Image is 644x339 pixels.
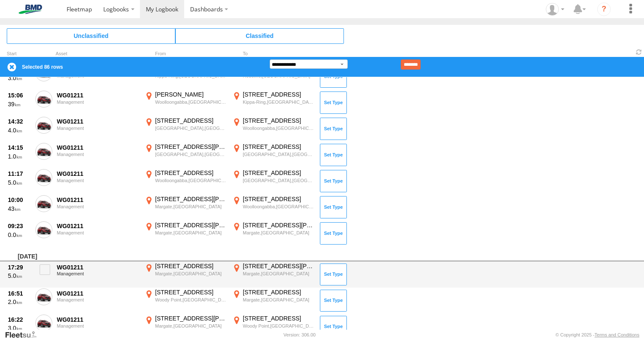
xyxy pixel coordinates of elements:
div: 14:32 [8,118,31,125]
div: WG01211 [57,91,139,99]
div: 15:06 [8,91,31,99]
div: [STREET_ADDRESS] [243,195,314,203]
button: Click to Set [320,144,347,166]
div: [STREET_ADDRESS] [243,91,314,98]
div: [STREET_ADDRESS][PERSON_NAME] [155,143,226,151]
div: [STREET_ADDRESS] [155,169,226,177]
div: 5.0 [8,272,31,280]
a: Terms and Conditions [595,332,639,337]
button: Click to Set [320,91,347,113]
div: Management [57,100,139,105]
div: Management [57,204,139,209]
div: [GEOGRAPHIC_DATA],[GEOGRAPHIC_DATA] [155,125,226,131]
div: [STREET_ADDRESS] [243,143,314,151]
div: To [231,52,315,56]
div: [STREET_ADDRESS] [243,288,314,296]
div: Kippa-Ring,[GEOGRAPHIC_DATA] [243,99,314,105]
div: [GEOGRAPHIC_DATA],[GEOGRAPHIC_DATA] [243,178,314,183]
div: WG01211 [57,222,139,230]
div: WG01211 [57,144,139,151]
div: 16:22 [8,316,31,323]
div: 10:00 [8,196,31,204]
button: Click to Set [320,290,347,312]
button: Click to Set [320,264,347,285]
div: [STREET_ADDRESS][PERSON_NAME] [155,315,226,322]
label: Click to View Event Location [143,288,228,313]
div: 0.0 [8,231,31,239]
label: Clear Selection [7,62,17,72]
span: Refresh [634,48,644,56]
div: Management [57,152,139,157]
button: Click to Set [320,118,347,140]
label: Click to View Event Location [231,169,315,194]
label: Click to View Event Location [231,91,315,115]
label: Click to View Event Location [231,221,315,246]
button: Click to Set [320,170,347,192]
div: Management [57,323,139,328]
div: [PERSON_NAME] [155,91,226,98]
div: Version: 306.00 [284,332,316,337]
div: 43 [8,205,31,213]
label: Click to View Event Location [231,288,315,313]
div: [GEOGRAPHIC_DATA],[GEOGRAPHIC_DATA] [243,151,314,157]
label: Click to View Event Location [231,195,315,220]
label: Click to View Event Location [231,315,315,339]
div: Margate,[GEOGRAPHIC_DATA] [243,297,314,303]
label: Click to View Event Location [143,195,228,220]
label: Click to View Event Location [143,315,228,339]
div: [GEOGRAPHIC_DATA],[GEOGRAPHIC_DATA] [155,151,226,157]
span: Click to view Classified Trips [175,28,344,43]
div: 39 [8,100,31,108]
div: Management [57,178,139,183]
div: [STREET_ADDRESS][PERSON_NAME] [243,221,314,229]
div: WG01211 [57,290,139,297]
div: Margate,[GEOGRAPHIC_DATA] [155,271,226,277]
div: WG01211 [57,196,139,204]
div: [STREET_ADDRESS][PERSON_NAME] [155,221,226,229]
div: [STREET_ADDRESS] [243,117,314,124]
div: 16:51 [8,290,31,297]
label: Click to View Event Location [143,262,228,287]
div: [STREET_ADDRESS] [155,262,226,270]
label: Click to View Event Location [143,91,228,115]
div: WG01211 [57,264,139,271]
a: Visit our Website [5,331,43,339]
div: Woolloongabba,[GEOGRAPHIC_DATA] [243,125,314,131]
img: bmd-logo.svg [8,5,52,14]
div: Margate,[GEOGRAPHIC_DATA] [155,204,226,210]
div: Management [57,271,139,276]
button: Click to Set [320,196,347,218]
div: 1.0 [8,153,31,160]
div: [STREET_ADDRESS] [155,288,226,296]
div: From [143,52,228,56]
div: Management [57,126,139,131]
div: Management [57,297,139,302]
div: WG01211 [57,170,139,178]
label: Click to View Event Location [143,221,228,246]
div: 17:29 [8,264,31,271]
div: Margate,[GEOGRAPHIC_DATA] [243,271,314,277]
label: Click to View Event Location [231,262,315,287]
div: Woolloongabba,[GEOGRAPHIC_DATA] [243,204,314,210]
label: Click to View Event Location [231,143,315,167]
div: 11:17 [8,170,31,178]
div: © Copyright 2025 - [555,332,639,337]
div: [STREET_ADDRESS] [155,117,226,124]
div: WG01211 [57,118,139,125]
div: Click to Sort [7,52,32,56]
div: Margate,[GEOGRAPHIC_DATA] [243,230,314,236]
button: Click to Set [320,316,347,338]
div: Woolloongabba,[GEOGRAPHIC_DATA] [155,99,226,105]
div: 3.0 [8,74,31,82]
div: 14:15 [8,144,31,151]
span: Click to view Unclassified Trips [7,28,175,43]
div: 5.0 [8,179,31,186]
div: Woody Point,[GEOGRAPHIC_DATA] [243,323,314,329]
div: [STREET_ADDRESS][PERSON_NAME] [155,195,226,203]
div: Woolloongabba,[GEOGRAPHIC_DATA] [155,178,226,183]
div: Margate,[GEOGRAPHIC_DATA] [155,323,226,329]
div: Margate,[GEOGRAPHIC_DATA] [155,230,226,236]
div: 4.0 [8,126,31,134]
div: Management [57,230,139,235]
div: [STREET_ADDRESS][PERSON_NAME] [243,262,314,270]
